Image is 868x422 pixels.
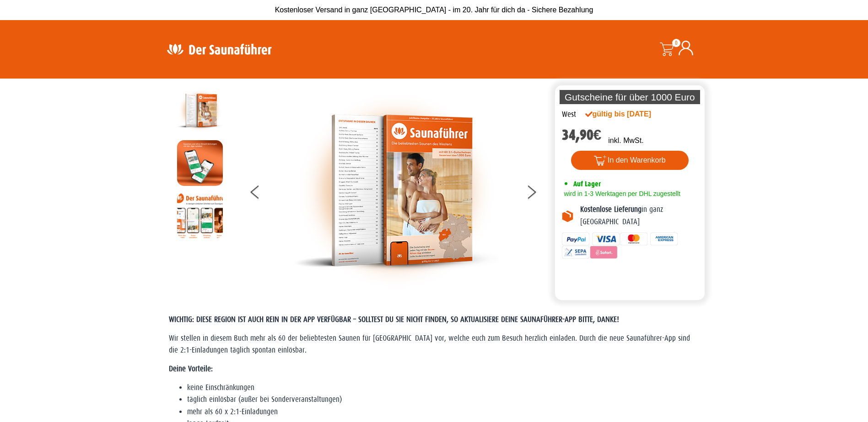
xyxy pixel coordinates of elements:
[580,205,642,214] b: Kostenlose Lieferung
[672,39,680,47] span: 0
[177,140,223,186] img: MOCKUP-iPhone_regional
[187,406,700,418] li: mehr als 60 x 2:1-Einladungen
[169,364,213,373] strong: Deine Vorteile:
[275,6,593,14] span: Kostenloser Versand in ganz [GEOGRAPHIC_DATA] - im 20. Jahr für dich da - Sichere Bezahlung
[177,193,223,238] img: Anleitung7tn
[585,109,671,120] div: gültig bis [DATE]
[187,394,700,406] li: täglich einlösbar (außer bei Sonderveranstaltungen)
[593,127,602,143] span: €
[293,88,499,293] img: der-saunafuehrer-2025-west
[562,127,602,143] bdi: 34,90
[187,382,700,394] li: keine Einschränkungen
[608,135,643,146] p: inkl. MwSt.
[169,334,690,354] span: Wir stellen in diesem Buch mehr als 60 der beliebtesten Saunen für [GEOGRAPHIC_DATA] vor, welche ...
[573,179,601,188] span: Auf Lager
[562,190,680,197] span: wird in 1-3 Werktagen per DHL zugestellt
[580,204,698,228] p: in ganz [GEOGRAPHIC_DATA]
[562,109,576,121] div: West
[560,90,701,104] p: Gutscheine für über 1000 Euro
[571,151,689,170] button: In den Warenkorb
[169,315,619,324] span: WICHTIG: DIESE REGION IST AUCH REIN IN DER APP VERFÜGBAR – SOLLTEST DU SIE NICHT FINDEN, SO AKTUA...
[177,88,223,133] img: der-saunafuehrer-2025-west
